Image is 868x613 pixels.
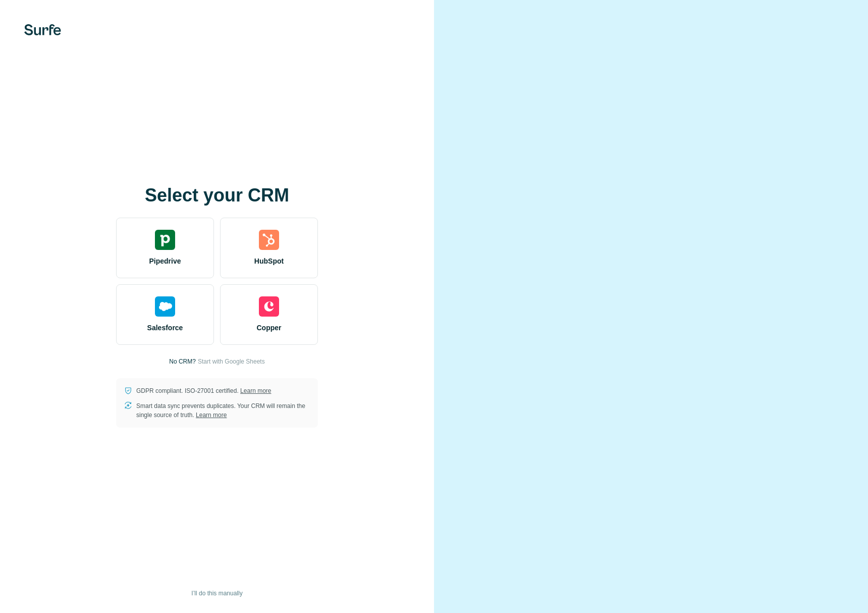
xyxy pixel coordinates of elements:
[240,387,271,394] a: Learn more
[259,296,279,317] img: copper's logo
[136,401,310,420] p: Smart data sync prevents duplicates. Your CRM will remain the single source of truth.
[155,230,175,250] img: pipedrive's logo
[149,256,181,266] span: Pipedrive
[191,589,242,598] span: I’ll do this manually
[198,357,265,366] button: Start with Google Sheets
[136,386,271,395] p: GDPR compliant. ISO-27001 certified.
[169,357,196,366] p: No CRM?
[254,256,284,266] span: HubSpot
[184,586,249,601] button: I’ll do this manually
[147,323,183,333] span: Salesforce
[116,185,318,206] h1: Select your CRM
[24,24,61,35] img: Surfe's logo
[259,230,279,250] img: hubspot's logo
[257,323,282,333] span: Copper
[196,412,227,419] a: Learn more
[155,296,175,317] img: salesforce's logo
